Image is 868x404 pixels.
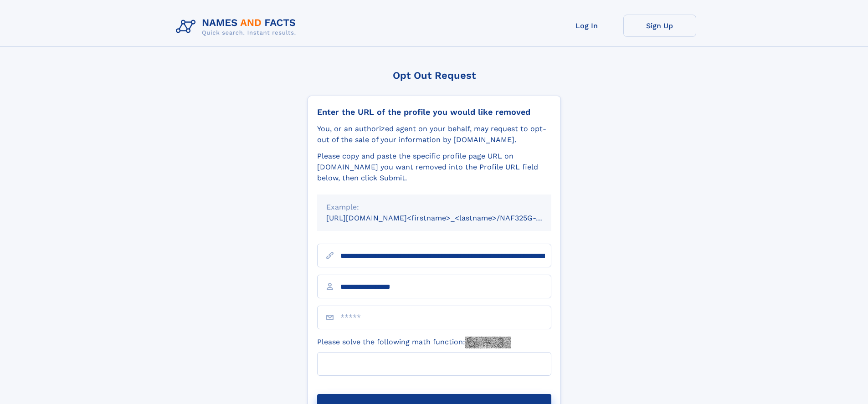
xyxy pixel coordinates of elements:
[317,151,551,184] div: Please copy and paste the specific profile page URL on [DOMAIN_NAME] you want removed into the Pr...
[317,337,511,348] label: Please solve the following math function:
[326,214,569,222] small: [URL][DOMAIN_NAME]<firstname>_<lastname>/NAF325G-xxxxxxxx
[172,15,303,39] img: Logo Names and Facts
[317,123,551,145] div: You, or an authorized agent on your behalf, may request to opt-out of the sale of your informatio...
[326,202,542,213] div: Example:
[550,15,623,37] a: Log In
[623,15,696,37] a: Sign Up
[308,70,561,81] div: Opt Out Request
[317,107,551,117] div: Enter the URL of the profile you would like removed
